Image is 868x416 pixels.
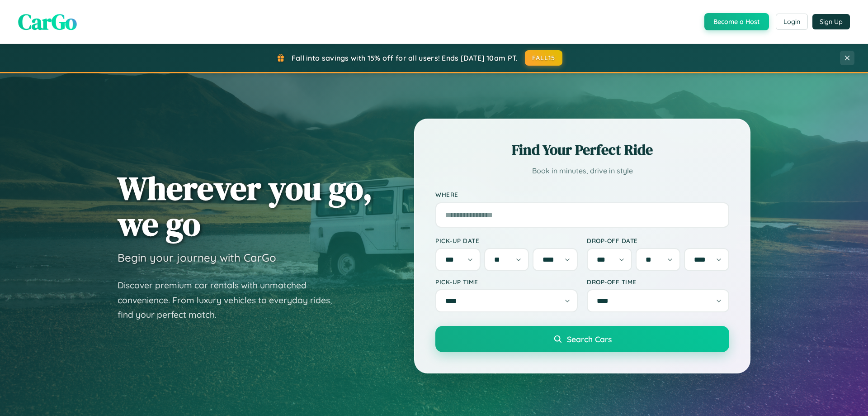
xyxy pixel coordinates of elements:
button: FALL15 [525,50,563,66]
span: Fall into savings with 15% off for all users! Ends [DATE] 10am PT. [292,53,518,62]
h1: Wherever you go, we go [118,170,373,242]
label: Pick-up Date [435,237,578,244]
label: Drop-off Time [587,278,729,286]
button: Sign Up [812,14,850,29]
label: Drop-off Date [587,237,729,244]
h3: Begin your journey with CarGo [118,251,276,264]
h2: Find Your Perfect Ride [435,140,729,160]
button: Login [776,14,808,30]
button: Search Cars [435,326,729,352]
span: CarGo [18,7,77,37]
p: Book in minutes, drive in style [435,164,729,177]
span: Search Cars [567,334,612,344]
p: Discover premium car rentals with unmatched convenience. From luxury vehicles to everyday rides, ... [118,278,344,322]
label: Where [435,191,729,199]
button: Become a Host [704,13,769,30]
label: Pick-up Time [435,278,578,286]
